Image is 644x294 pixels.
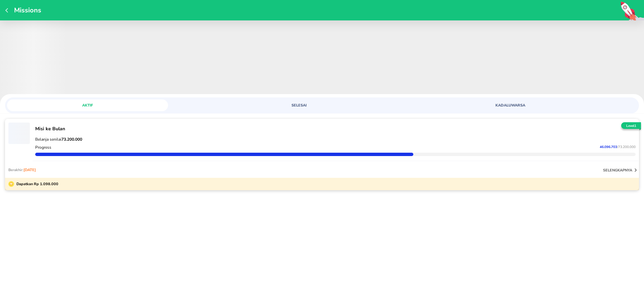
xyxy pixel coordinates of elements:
[617,145,636,149] span: / 73.200.000
[430,99,637,111] a: KADALUWARSA
[7,99,214,111] a: AKTIF
[620,124,642,129] p: Level 1
[434,103,587,108] span: KADALUWARSA
[8,122,30,144] button: ‌
[5,97,639,111] div: loyalty mission tabs
[35,145,51,150] p: Progress
[11,103,164,108] span: AKTIF
[218,99,426,111] a: SELESAI
[222,103,375,108] span: SELESAI
[603,167,639,173] button: selengkapnya
[61,137,82,142] strong: 73.200.000
[35,137,82,142] span: Belanja senilai
[8,167,36,172] p: Berakhir:
[600,145,617,149] span: 46.096.703
[23,167,36,172] span: [DATE]
[35,126,636,132] p: Misi ke Bulan
[603,168,632,173] p: selengkapnya
[8,123,30,144] span: ‌
[14,181,58,187] p: Dapatkan Rp 1.098.000
[11,6,41,15] p: Missions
